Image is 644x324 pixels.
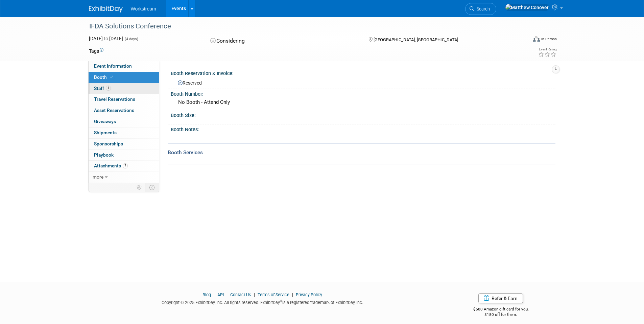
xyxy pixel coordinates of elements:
[106,86,111,91] span: 1
[176,78,550,86] div: Reserved
[89,83,159,94] a: Staff1
[94,152,114,158] span: Playbook
[446,302,555,318] div: $500 Amazon gift card for you,
[374,37,458,42] span: [GEOGRAPHIC_DATA], [GEOGRAPHIC_DATA]
[171,68,555,77] div: Booth Reservation & Invoice:
[296,292,322,297] a: Privacy Policy
[89,6,123,13] img: ExhibitDay
[89,298,436,306] div: Copyright © 2025 ExhibitDay, Inc. All rights reserved. ExhibitDay is a registered trademark of Ex...
[89,36,123,41] span: [DATE] [DATE]
[94,74,115,80] span: Booth
[280,299,282,303] sup: ®
[110,75,113,79] i: Booth reservation complete
[538,48,556,51] div: Event Rating
[290,292,295,297] span: |
[465,3,496,15] a: Search
[446,312,555,318] div: $150 off for them.
[478,293,523,303] a: Refer & Earn
[89,161,159,171] a: Attachments2
[145,183,159,192] td: Toggle Event Tabs
[208,35,358,47] div: Considering
[94,108,134,113] span: Asset Reservations
[89,139,159,149] a: Sponsorships
[89,105,159,116] a: Asset Reservations
[94,163,128,168] span: Attachments
[94,86,111,91] span: Staff
[89,172,159,183] a: more
[541,37,557,42] div: In-Person
[474,6,490,11] span: Search
[123,163,128,168] span: 2
[505,4,549,11] img: Matthew Conover
[89,72,159,83] a: Booth
[103,36,109,41] span: to
[87,20,517,32] div: IFDA Solutions Conference
[258,292,289,297] a: Terms of Service
[487,35,557,45] div: Event Format
[124,37,138,41] span: (4 days)
[94,141,123,146] span: Sponsorships
[94,63,132,69] span: Event Information
[171,110,555,119] div: Booth Size:
[94,119,116,124] span: Giveaways
[171,89,555,97] div: Booth Number:
[533,36,540,42] img: Format-Inperson.png
[89,94,159,105] a: Travel Reservations
[94,96,135,102] span: Travel Reservations
[134,183,145,192] td: Personalize Event Tab Strip
[252,292,257,297] span: |
[89,61,159,72] a: Event Information
[176,97,550,108] div: No Booth - Attend Only
[131,6,156,11] span: Workstream
[89,128,159,138] a: Shipments
[89,150,159,161] a: Playbook
[93,174,103,180] span: more
[171,124,555,133] div: Booth Notes:
[230,292,251,297] a: Contact Us
[89,48,103,54] td: Tags
[202,292,211,297] a: Blog
[94,130,117,135] span: Shipments
[212,292,216,297] span: |
[217,292,224,297] a: API
[225,292,229,297] span: |
[168,149,555,156] div: Booth Services
[89,116,159,127] a: Giveaways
